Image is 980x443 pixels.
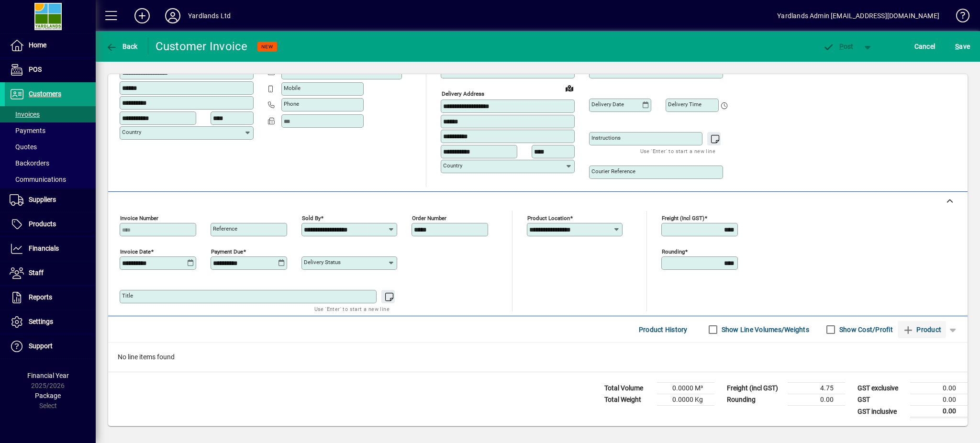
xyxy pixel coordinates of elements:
[823,43,854,50] span: ost
[122,129,141,135] mat-label: Country
[29,220,56,228] span: Products
[5,334,96,358] a: Support
[96,38,148,55] app-page-header-button: Back
[5,188,96,212] a: Suppliers
[5,286,96,310] a: Reports
[914,39,935,54] span: Cancel
[527,215,570,221] mat-label: Product location
[302,215,321,221] mat-label: Sold by
[912,38,938,55] button: Cancel
[837,325,893,334] label: Show Cost/Profit
[600,394,657,406] td: Total Weight
[284,100,299,107] mat-label: Phone
[29,41,46,49] span: Home
[412,215,446,221] mat-label: Order number
[902,322,941,337] span: Product
[120,215,158,221] mat-label: Invoice number
[818,38,858,55] button: Post
[29,244,59,252] span: Financials
[910,394,968,406] td: 0.00
[955,43,959,50] span: S
[5,310,96,334] a: Settings
[591,134,621,141] mat-label: Instructions
[5,33,96,57] a: Home
[108,343,968,372] div: No line items found
[657,394,714,406] td: 0.0000 Kg
[443,162,462,169] mat-label: Country
[106,43,138,50] span: Back
[5,155,96,171] a: Backorders
[5,58,96,82] a: POS
[562,80,577,96] a: View on map
[10,176,66,183] span: Communications
[29,90,61,98] span: Customers
[5,106,96,122] a: Invoices
[29,318,53,325] span: Settings
[127,7,157,24] button: Add
[600,383,657,394] td: Total Volume
[910,406,968,418] td: 0.00
[103,38,140,55] button: Back
[156,39,248,54] div: Customer Invoice
[853,394,910,406] td: GST
[839,43,844,50] span: P
[10,159,49,167] span: Backorders
[853,406,910,418] td: GST inclusive
[853,383,910,394] td: GST exclusive
[10,111,40,118] span: Invoices
[5,237,96,261] a: Financials
[777,8,939,23] div: Yardlands Admin [EMAIL_ADDRESS][DOMAIN_NAME]
[657,383,714,394] td: 0.0000 M³
[722,394,788,406] td: Rounding
[10,143,37,151] span: Quotes
[662,215,704,221] mat-label: Freight (incl GST)
[5,212,96,236] a: Products
[304,259,341,266] mat-label: Delivery status
[955,39,970,54] span: ave
[27,372,69,379] span: Financial Year
[211,248,243,255] mat-label: Payment due
[953,38,972,55] button: Save
[188,8,231,23] div: Yardlands Ltd
[29,293,52,301] span: Reports
[213,225,237,232] mat-label: Reference
[662,248,685,255] mat-label: Rounding
[29,196,56,203] span: Suppliers
[898,321,946,338] button: Product
[314,303,390,314] mat-hint: Use 'Enter' to start a new line
[722,383,788,394] td: Freight (incl GST)
[10,127,45,134] span: Payments
[35,392,61,399] span: Package
[29,342,53,350] span: Support
[261,44,273,50] span: NEW
[157,7,188,24] button: Profile
[29,269,44,277] span: Staff
[639,322,688,337] span: Product History
[122,292,133,299] mat-label: Title
[910,383,968,394] td: 0.00
[284,85,301,91] mat-label: Mobile
[29,66,42,73] span: POS
[5,261,96,285] a: Staff
[5,122,96,139] a: Payments
[591,101,624,108] mat-label: Delivery date
[640,145,715,156] mat-hint: Use 'Enter' to start a new line
[720,325,809,334] label: Show Line Volumes/Weights
[788,394,845,406] td: 0.00
[591,168,635,175] mat-label: Courier Reference
[5,139,96,155] a: Quotes
[668,101,702,108] mat-label: Delivery time
[635,321,691,338] button: Product History
[120,248,151,255] mat-label: Invoice date
[5,171,96,188] a: Communications
[949,2,968,33] a: Knowledge Base
[788,383,845,394] td: 4.75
